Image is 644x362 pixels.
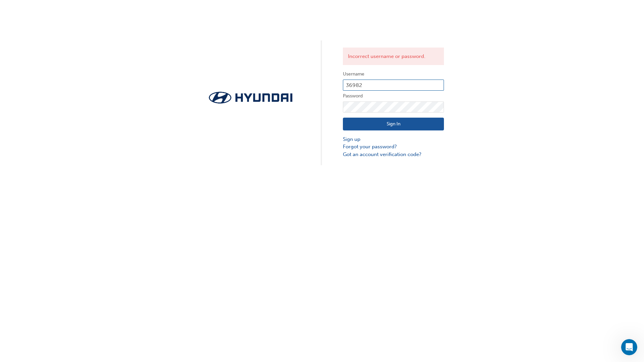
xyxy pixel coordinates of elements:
[343,118,444,130] button: Sign In
[343,135,444,143] a: Sign up
[200,90,301,105] img: Trak
[343,70,444,78] label: Username
[343,92,444,100] label: Password
[343,80,444,91] input: Username
[621,339,637,355] iframe: Intercom live chat
[343,48,444,65] div: Incorrect username or password.
[343,151,444,158] a: Got an account verification code?
[343,143,444,151] a: Forgot your password?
